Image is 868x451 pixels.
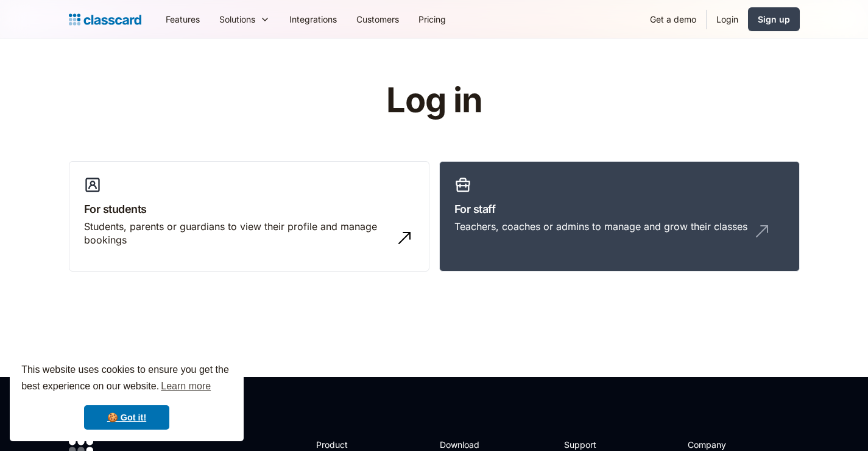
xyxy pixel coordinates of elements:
a: Sign up [748,7,800,31]
a: Get a demo [640,5,706,33]
a: dismiss cookie message [84,405,169,430]
div: Solutions [219,13,255,26]
div: Sign up [758,13,790,26]
h1: Log in [241,82,627,120]
h2: Download [440,438,490,451]
a: For studentsStudents, parents or guardians to view their profile and manage bookings [69,161,429,272]
h2: Support [564,438,613,451]
a: Pricing [409,5,456,33]
h2: Product [316,438,381,451]
a: Login [707,5,748,33]
a: Customers [347,5,409,33]
h3: For staff [454,201,785,217]
span: This website uses cookies to ensure you get the best experience on our website. [21,363,232,395]
h3: For students [84,201,414,217]
div: cookieconsent [10,351,244,441]
a: Features [156,5,210,33]
h2: Company [688,438,769,451]
a: Logo [69,11,141,28]
a: For staffTeachers, coaches or admins to manage and grow their classes [439,161,800,272]
div: Teachers, coaches or admins to manage and grow their classes [454,220,747,233]
div: Solutions [210,5,280,33]
a: learn more about cookies [159,377,213,395]
a: Integrations [280,5,347,33]
div: Students, parents or guardians to view their profile and manage bookings [84,220,390,247]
